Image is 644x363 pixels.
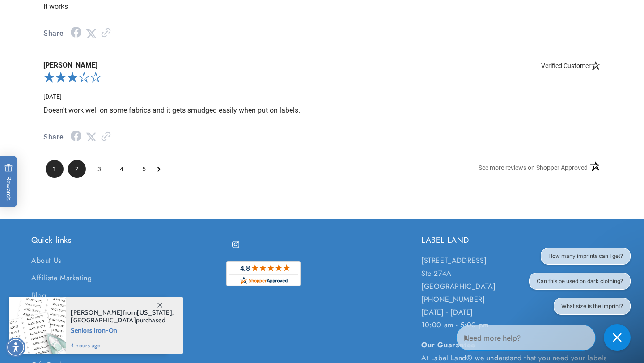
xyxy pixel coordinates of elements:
[31,254,61,270] a: About Us
[43,131,64,144] span: Share
[479,164,588,171] span: See more reviews on Shopper Approved
[86,133,97,141] a: Twitter Share - open in a new tab
[226,261,301,291] a: shopperapproved.com
[71,133,81,141] a: Facebook Share - open in a new tab
[43,27,64,40] span: Share
[68,160,86,178] span: 2
[6,338,25,357] div: Accessibility Menu
[71,342,174,350] span: 4 hours ago
[135,160,153,178] li: Page 5
[68,160,86,178] li: Page 2
[90,160,108,178] span: 3
[113,160,131,178] span: 4
[43,93,62,100] span: Date
[4,164,13,201] span: Rewards
[101,29,111,38] a: Link to review on the Shopper Approved Certificate. Opens in a new tab
[421,340,475,350] strong: Our Guarantee
[71,324,174,335] span: Seniors Iron-On
[101,133,111,141] a: Link to review on the Shopper Approved Certificate. Opens in a new tab
[71,316,136,324] span: [GEOGRAPHIC_DATA]
[135,160,153,178] span: 5
[456,321,635,354] iframe: Gorgias Floating Chat
[43,61,601,70] span: [PERSON_NAME]
[86,29,97,38] a: Twitter Share - open in a new tab
[421,254,613,332] p: [STREET_ADDRESS] Ste 274A [GEOGRAPHIC_DATA] [PHONE_NUMBER] [DATE] - [DATE] 10:00 am - 5:00 pm
[421,235,613,245] h2: LABEL LAND
[71,29,81,38] a: Facebook Share - open in a new tab
[43,2,601,11] p: It works
[137,308,172,317] span: [US_STATE]
[31,270,92,287] a: Affiliate Marketing
[43,70,601,88] div: 3.0-star overall rating
[7,291,113,318] iframe: Sign Up via Text for Offers
[71,309,174,324] span: from , purchased
[31,287,46,304] a: Blog
[46,160,64,178] li: Page 1
[517,248,635,323] iframe: Gorgias live chat conversation starters
[113,160,131,178] li: Page 4
[31,235,223,245] h2: Quick links
[479,160,588,178] a: See more reviews on Shopper Approved: Opens in a new tab
[43,106,601,115] p: Doesn't work well on some fabrics and it gets smudged easily when put on labels.
[541,61,601,70] span: Verified Customer
[157,160,161,178] span: Next Page
[46,160,64,178] span: 1
[90,160,108,178] li: Page 3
